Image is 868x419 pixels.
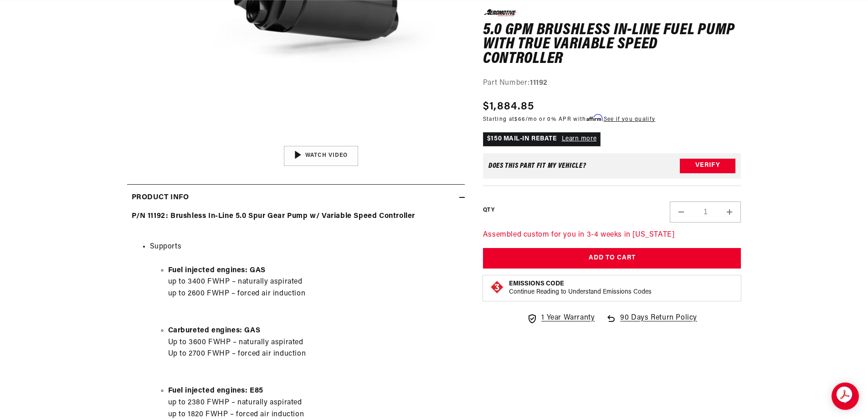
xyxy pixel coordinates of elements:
span: 1 Year Warranty [541,312,595,324]
strong: Emissions Code [509,280,564,287]
img: Emissions code [490,279,504,294]
li: up to 3400 FWHP – naturally aspirated up to 2600 FWHP – forced air induction [168,265,460,300]
span: 90 Days Return Policy [620,312,697,333]
p: Continue Reading to Understand Emissions Codes [509,288,652,296]
a: 90 Days Return Policy [606,312,697,333]
p: $150 MAIL-IN REBATE [483,132,601,146]
strong: P/N 11192: Brushless In-Line 5.0 Spur Gear Pump w/ Variable Speed Controller [132,212,416,220]
span: Affirm [586,114,602,121]
button: Verify [680,158,735,173]
div: Does This part fit My vehicle? [488,162,586,169]
span: $66 [514,116,525,122]
li: Up to 3600 FWHP – naturally aspirated Up to 2700 FWHP – forced air induction [168,325,460,360]
a: See if you qualify - Learn more about Affirm Financing (opens in modal) [604,116,655,122]
p: Starting at /mo or 0% APR with . [483,114,655,123]
strong: Fuel injected engines: GAS [168,267,266,274]
span: $1,884.85 [483,98,534,114]
h2: Product Info [132,192,189,204]
p: Assembled custom for you in 3-4 weeks in [US_STATE] [483,229,741,241]
a: 1 Year Warranty [527,312,595,324]
summary: Product Info [127,185,465,211]
strong: Fuel injected engines: E85 [168,387,264,394]
strong: 11192 [530,79,548,87]
div: Part Number: [483,78,741,89]
h1: 5.0 GPM Brushless In-Line Fuel Pump with True Variable Speed Controller [483,23,741,66]
a: Learn more [562,135,597,142]
label: QTY [483,207,494,214]
strong: Carbureted engines: GAS [168,327,261,334]
button: Emissions CodeContinue Reading to Understand Emissions Codes [509,279,652,296]
button: Add to Cart [483,248,741,269]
